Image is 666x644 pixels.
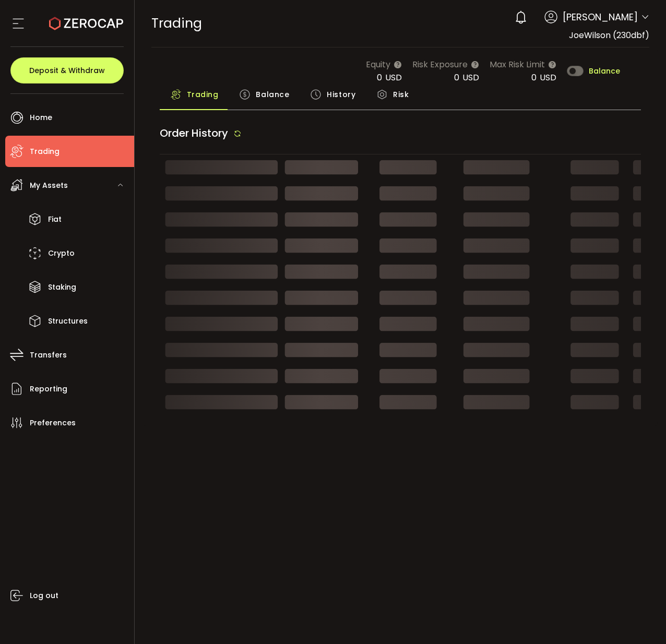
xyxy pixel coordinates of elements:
span: My Assets [30,178,68,193]
span: Home [30,110,52,125]
span: Order History [160,126,228,140]
span: History [327,84,355,105]
span: 0 [454,71,459,84]
button: Deposit & Withdraw [10,57,124,84]
span: USD [462,71,479,84]
span: Max Risk Limit [490,58,545,71]
span: [PERSON_NAME] [563,10,638,24]
span: Structures [48,314,88,329]
span: Risk [393,84,409,105]
span: USD [385,71,402,84]
iframe: Chat Widget [614,594,666,644]
span: Balance [256,84,289,105]
span: 0 [531,71,537,84]
span: Reporting [30,381,67,397]
span: JoeWilson (230dbf) [569,29,649,41]
span: Equity [366,58,390,71]
span: Trading [151,14,202,32]
span: Transfers [30,348,67,363]
span: Trading [187,84,219,105]
span: Preferences [30,415,76,431]
span: 0 [377,71,382,84]
span: Fiat [48,212,62,227]
span: Deposit & Withdraw [29,67,105,74]
span: Trading [30,144,60,159]
span: Staking [48,280,76,295]
span: Balance [589,67,620,75]
span: Log out [30,588,58,603]
span: Risk Exposure [412,58,468,71]
span: Crypto [48,246,75,261]
span: USD [540,71,556,84]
